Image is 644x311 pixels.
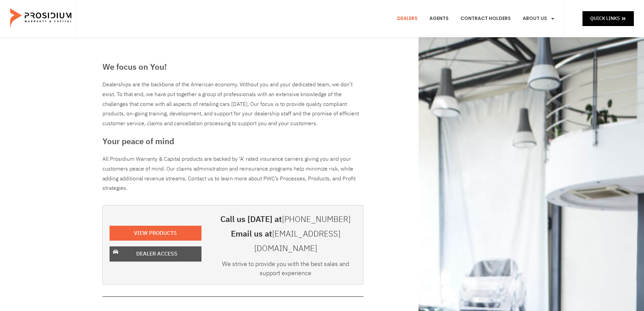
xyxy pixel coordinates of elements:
[254,228,340,254] a: [EMAIL_ADDRESS][DOMAIN_NAME]
[455,6,516,31] a: Contract Holders
[590,14,620,23] span: Quick Links
[110,226,201,241] a: View Products
[392,6,423,31] a: Dealers
[102,80,363,129] div: Dealerships are the backbone of the American economy. Without you and your dedicated team, we don...
[130,1,152,6] span: Last Name
[102,154,363,193] p: All Prosidium Warranty & Capital products are backed by ‘A’ rated insurance carriers giving you a...
[282,213,351,225] a: [PHONE_NUMBER]
[102,135,363,148] h3: Your peace of mind
[136,249,177,259] span: Dealer Access
[102,61,363,73] h3: We focus on You!
[582,11,634,26] a: Quick Links
[215,259,356,281] div: We strive to provide you with the best sales and support experience
[215,212,356,227] h3: Call us [DATE] at
[215,227,356,256] h3: Email us at
[424,6,454,31] a: Agents
[110,246,201,262] a: Dealer Access
[134,228,177,238] span: View Products
[518,6,560,31] a: About Us
[392,6,560,31] nav: Menu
